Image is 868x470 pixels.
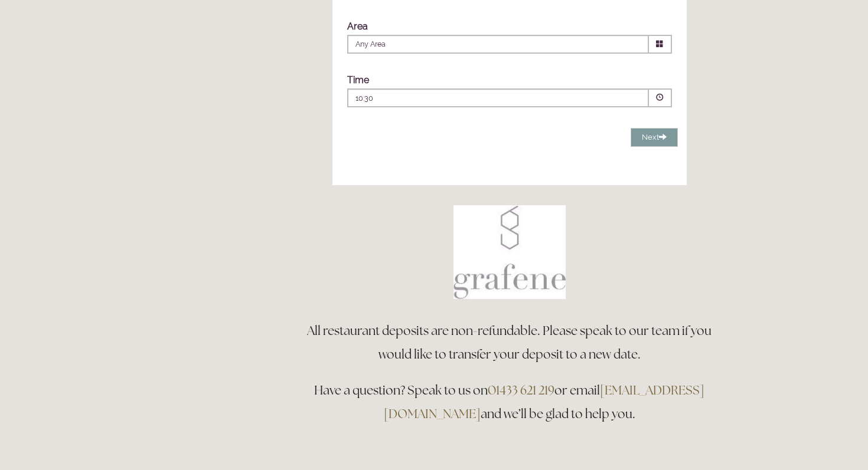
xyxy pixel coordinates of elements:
[302,319,716,366] h3: All restaurant deposits are non-refundable. Please speak to our team if you would like to transfe...
[631,128,678,147] button: Next
[642,133,667,142] span: Next
[355,93,569,104] p: 10:30
[347,21,368,32] label: Area
[302,379,716,426] h3: Have a question? Speak to us on or email and we’ll be glad to help you.
[384,382,705,422] a: [EMAIL_ADDRESS][DOMAIN_NAME]
[488,382,554,398] a: 01433 621 219
[347,74,369,86] label: Time
[453,205,566,299] img: Book a table at Grafene Restaurant @ Losehill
